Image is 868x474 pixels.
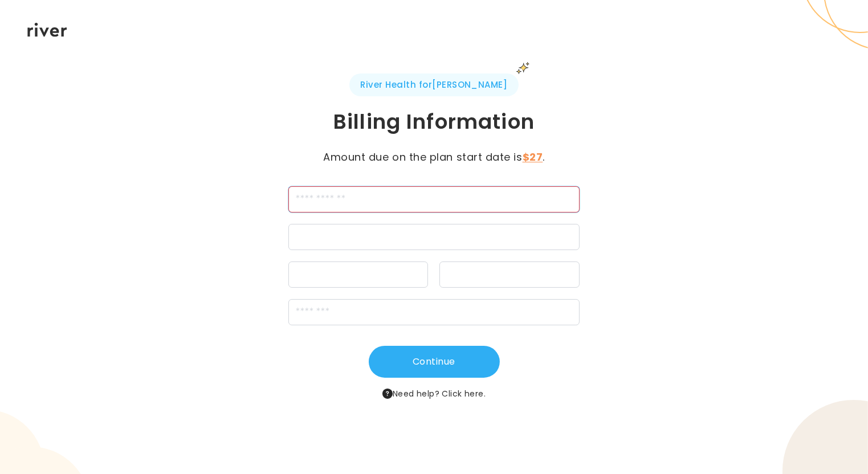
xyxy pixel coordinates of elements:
[296,232,572,243] iframe: Secure card number input frame
[306,149,563,165] p: Amount due on the plan start date is .
[288,186,580,213] input: cardName
[442,387,486,401] button: Click here.
[382,387,486,401] span: Need help?
[447,270,572,281] iframe: Secure CVC input frame
[349,73,519,96] span: River Health for [PERSON_NAME]
[369,346,500,378] button: Continue
[523,150,543,164] strong: $27
[226,108,642,136] h1: Billing Information
[296,270,421,281] iframe: Secure expiration date input frame
[288,299,580,325] input: zipCode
